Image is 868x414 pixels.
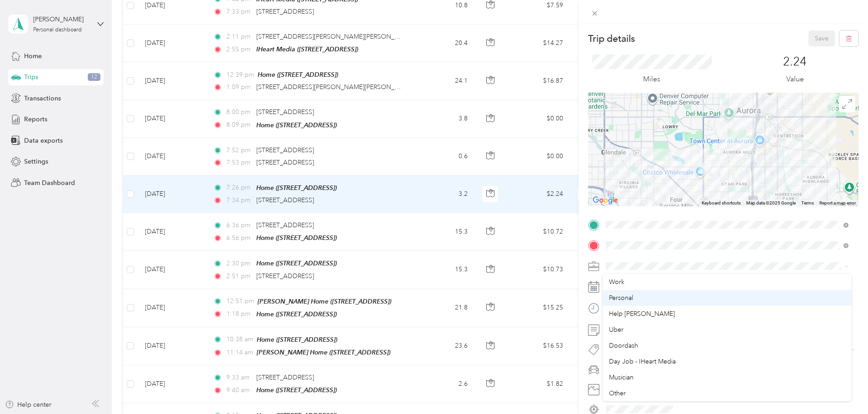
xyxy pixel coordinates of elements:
p: 2.24 [783,55,807,69]
a: Open this area in Google Maps (opens a new window) [590,195,620,206]
button: Keyboard shortcuts [702,200,741,206]
a: Terms (opens in new tab) [801,200,814,205]
p: Trip details [588,32,635,45]
a: Report a map error [819,200,856,205]
span: Doordash [609,342,638,349]
span: Help [PERSON_NAME] [609,310,675,318]
span: Other [609,389,626,397]
span: Uber [609,326,624,334]
span: Musician [609,374,634,381]
p: Miles [643,74,660,85]
span: Map data ©2025 Google [746,200,796,205]
p: Value [786,74,804,85]
span: Day Job - IHeart Media [609,358,676,365]
span: Work [609,278,624,286]
img: Google [590,195,620,206]
iframe: Everlance-gr Chat Button Frame [817,363,868,414]
span: Personal [609,294,633,302]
